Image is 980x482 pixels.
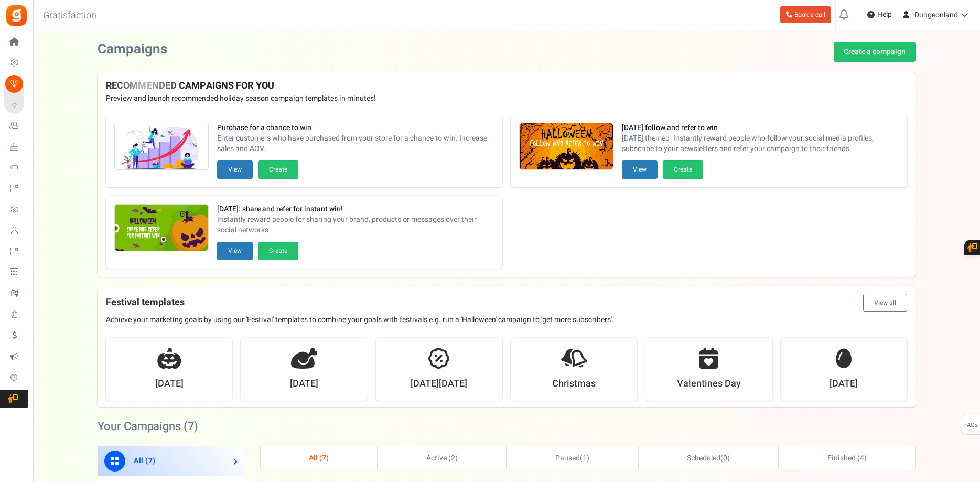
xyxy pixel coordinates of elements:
[663,160,703,179] button: Create
[451,453,455,464] span: 2
[863,294,907,312] button: View all
[622,133,899,154] span: [DATE] themed- Instantly reward people who follow your social media profiles, subscribe to your n...
[555,453,589,464] span: ( )
[723,453,727,464] span: 0
[552,377,596,391] strong: Christmas
[115,123,208,170] img: Recommended Campaigns
[106,294,907,312] h4: Festival templates
[863,6,896,23] a: Help
[964,415,978,435] span: FAQs
[258,160,298,179] button: Create
[98,421,198,432] h2: Your Campaigns ( )
[217,215,494,235] span: Instantly reward people for sharing your brand, products or messages over their social networks
[520,123,613,170] img: Recommended Campaigns
[426,453,458,464] span: Active ( )
[217,242,253,260] button: View
[583,453,587,464] span: 1
[217,133,494,154] span: Enter customers who have purchased from your store for a chance to win. Increase sales and AOV.
[5,4,28,27] img: Gratisfaction
[134,455,156,466] span: All ( )
[217,204,494,215] strong: [DATE]: share and refer for instant win!
[622,123,899,133] strong: [DATE] follow and refer to win
[860,453,864,464] span: 4
[827,453,866,464] span: Finished ( )
[155,377,184,391] strong: [DATE]
[411,377,467,391] strong: [DATE][DATE]
[115,205,208,252] img: Recommended Campaigns
[217,123,494,133] strong: Purchase for a chance to win
[217,160,253,179] button: View
[875,9,892,20] span: Help
[834,42,916,62] a: Create a campaign
[555,453,580,464] span: Paused
[148,455,153,466] span: 7
[830,377,858,391] strong: [DATE]
[677,377,741,391] strong: Valentines Day
[188,418,194,435] span: 7
[780,6,831,23] a: Book a call
[106,93,907,104] p: Preview and launch recommended holiday season campaign templates in minutes!
[31,5,108,26] h3: Gratisfaction
[322,453,326,464] span: 7
[309,453,329,464] span: All ( )
[290,377,318,391] strong: [DATE]
[98,42,167,57] h2: Campaigns
[106,315,907,325] p: Achieve your marketing goals by using our 'Festival' templates to combine your goals with festiva...
[106,81,907,91] h4: RECOMMENDED CAMPAIGNS FOR YOU
[622,160,658,179] button: View
[258,242,298,260] button: Create
[687,453,729,464] span: ( )
[687,453,720,464] span: Scheduled
[914,9,958,20] span: Dungeonland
